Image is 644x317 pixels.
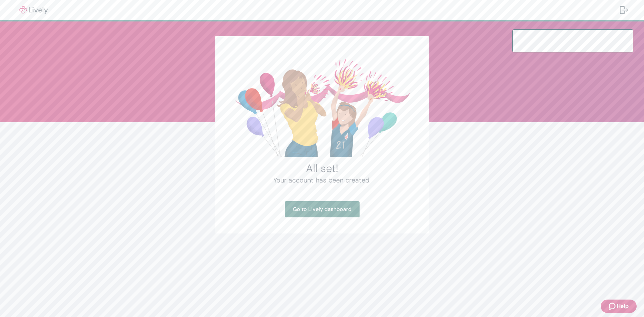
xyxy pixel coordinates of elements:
button: Zendesk support iconHelp [601,300,637,313]
h4: Your account has been created. [231,175,413,185]
svg: Zendesk support icon [609,302,617,310]
span: Help [617,302,629,310]
a: Go to Lively dashboard [285,201,360,217]
button: Log out [614,2,633,18]
img: Lively [15,6,52,14]
h2: All set! [231,162,413,175]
